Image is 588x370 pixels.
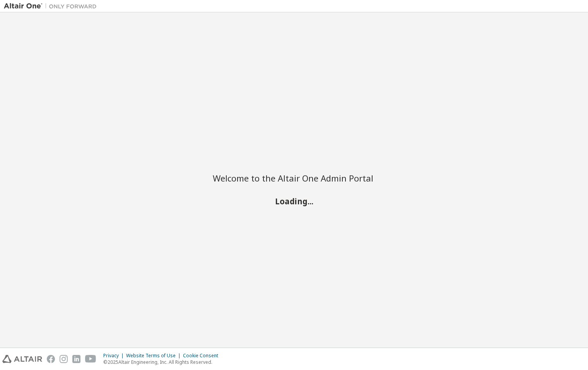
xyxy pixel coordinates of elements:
[4,2,101,10] img: Altair One
[72,355,80,363] img: linkedin.svg
[85,355,96,363] img: youtube.svg
[183,353,223,359] div: Cookie Consent
[60,355,68,363] img: instagram.svg
[103,359,223,365] p: © 2025 Altair Engineering, Inc. All Rights Reserved.
[126,353,183,359] div: Website Terms of Use
[47,355,55,363] img: facebook.svg
[103,353,126,359] div: Privacy
[2,355,42,363] img: altair_logo.svg
[213,173,375,183] h2: Welcome to the Altair One Admin Portal
[213,196,375,206] h2: Loading...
